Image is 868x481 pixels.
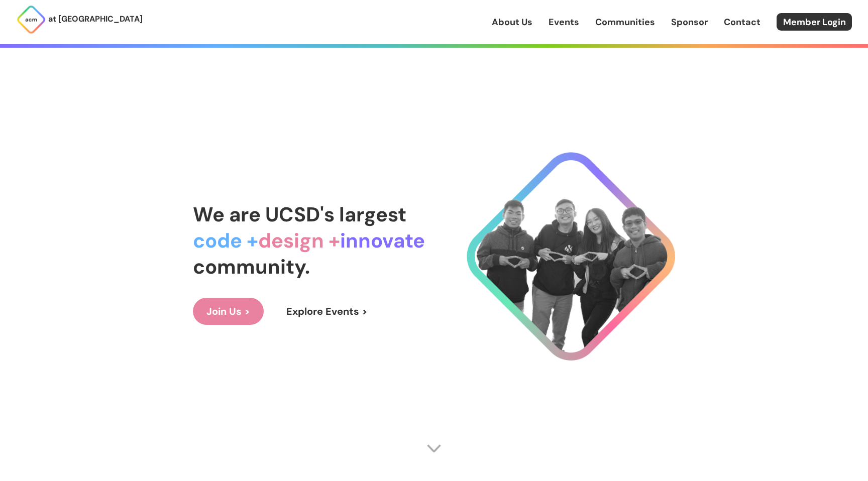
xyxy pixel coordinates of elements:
img: ACM Logo [16,5,46,35]
a: Explore Events > [273,298,381,325]
img: Cool Logo [467,152,675,360]
a: About Us [492,16,532,29]
a: Join Us > [193,298,264,325]
span: We are UCSD's largest [193,201,406,227]
span: code + [193,227,258,254]
a: Member Login [777,13,852,31]
span: design + [258,227,340,254]
a: Communities [595,16,655,29]
span: innovate [340,227,425,254]
a: Sponsor [671,16,708,29]
a: at [GEOGRAPHIC_DATA] [16,5,143,35]
a: Contact [724,16,761,29]
span: community. [193,254,310,280]
img: Scroll Arrow [426,441,442,456]
a: Events [549,16,579,29]
p: at [GEOGRAPHIC_DATA] [48,13,143,26]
